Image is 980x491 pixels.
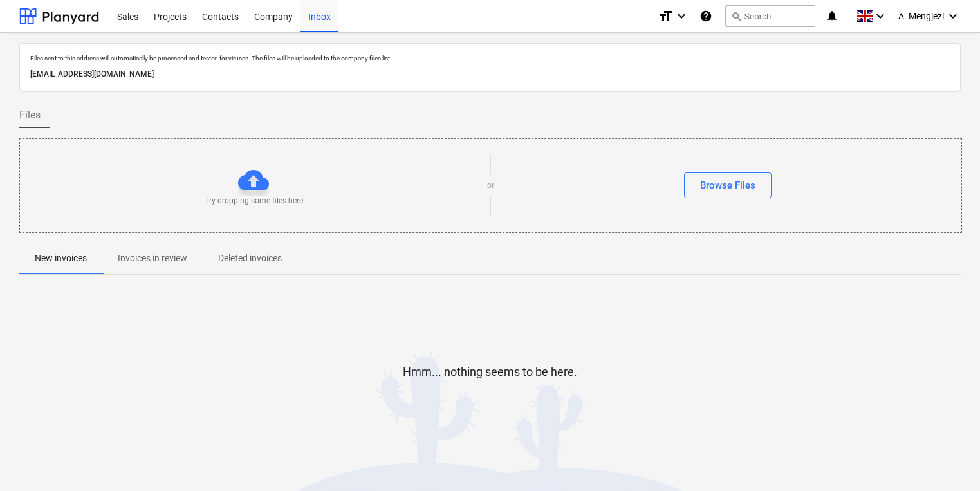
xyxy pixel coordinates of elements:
iframe: Chat Widget [916,429,980,491]
button: Browse Files [684,172,772,198]
p: [EMAIL_ADDRESS][DOMAIN_NAME] [30,68,950,81]
i: keyboard_arrow_down [674,8,689,24]
i: keyboard_arrow_down [945,8,961,24]
p: Invoices in review [118,252,187,265]
button: Search [725,5,815,27]
i: notifications [826,8,838,24]
span: search [731,11,741,21]
p: Hmm... nothing seems to be here. [403,364,577,380]
span: Files [19,107,41,123]
i: Knowledge base [699,8,712,24]
p: Files sent to this address will automatically be processed and tested for viruses. The files will... [30,54,950,62]
div: Try dropping some files hereorBrowse Files [19,138,962,233]
p: or [487,180,494,191]
p: Deleted invoices [218,252,282,265]
span: A. Mengjezi [898,11,944,21]
div: Browse Files [700,177,755,194]
i: keyboard_arrow_down [873,8,888,24]
i: format_size [658,8,674,24]
p: Try dropping some files here [205,196,303,207]
p: New invoices [35,252,87,265]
